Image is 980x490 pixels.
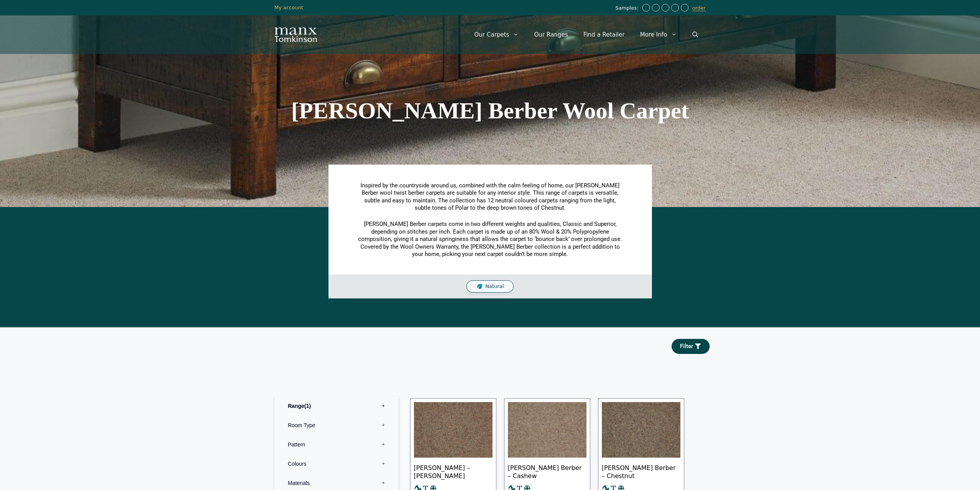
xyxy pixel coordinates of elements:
img: Tomkinson Berber - Cashew [508,402,586,458]
img: Tomkinson Berber -Birch [414,402,493,458]
span: [PERSON_NAME] Berber – Cashew [508,458,586,485]
span: Inspired by the countryside around us, combined with the calm feeling of home, our [PERSON_NAME] ... [360,182,620,212]
span: 1 [304,403,311,409]
p: [PERSON_NAME] Berber carpets come in two different weights and qualities, Classic and Superior, d... [357,221,623,258]
a: Open Search Bar [685,23,706,46]
span: Samples: [615,5,640,12]
nav: Primary [467,23,706,46]
label: Range [280,396,393,416]
img: Manx Tomkinson [275,27,317,42]
a: Filter [672,339,710,354]
a: Our Carpets [467,23,527,46]
h1: [PERSON_NAME] Berber Wool Carpet [275,99,706,122]
span: Filter [680,344,693,349]
label: Colours [280,454,393,473]
a: More Info [632,23,684,46]
label: Pattern [280,435,393,454]
label: Room Type [280,416,393,435]
span: [PERSON_NAME] – [PERSON_NAME] [414,458,493,485]
span: [PERSON_NAME] Berber – Chestnut [602,458,680,485]
span: Natural [485,283,504,290]
img: Tomkinson Berber - Chestnut [602,402,680,458]
a: My account [275,5,303,10]
a: Find a Retailer [576,23,632,46]
a: order [692,5,706,11]
a: Our Ranges [526,23,576,46]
